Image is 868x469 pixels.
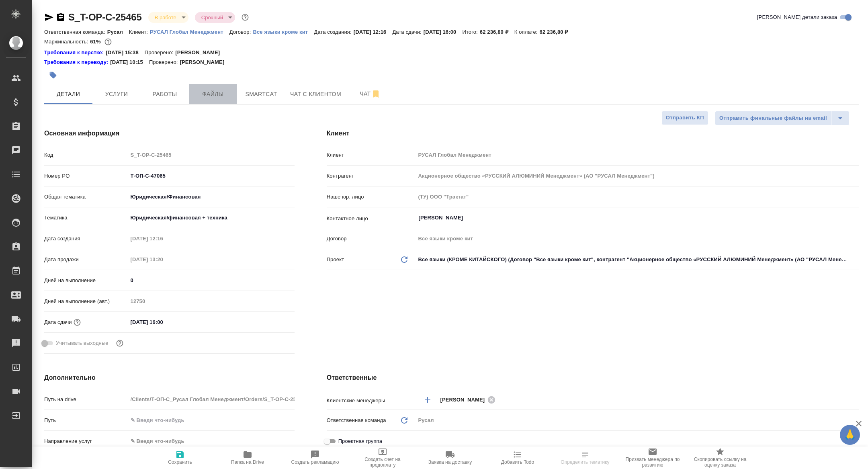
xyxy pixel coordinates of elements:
[146,446,214,469] button: Сохранить
[44,66,62,84] button: Добавить тэг
[128,434,295,448] div: ✎ Введи что-нибудь
[686,446,754,469] button: Скопировать ссылку на оценку заказа
[242,89,280,99] span: Smartcat
[855,217,856,219] button: Open
[501,459,534,465] span: Добавить Todo
[128,316,198,328] input: ✎ Введи что-нибудь
[229,29,253,35] p: Договор:
[194,89,232,99] span: Файлы
[56,12,66,22] button: Скопировать ссылку
[44,318,72,326] p: Дата сдачи
[110,58,149,66] p: [DATE] 10:15
[354,457,411,468] span: Создать счет на предоплату
[44,58,110,66] div: Нажми, чтобы открыть папку с инструкцией
[416,170,859,182] input: Пустое поле
[338,437,382,445] span: Проектная группа
[327,256,344,264] p: Проект
[175,49,226,57] p: [PERSON_NAME]
[240,12,250,23] button: Доп статусы указывают на важность/срочность заказа
[484,446,551,469] button: Добавить Todo
[416,446,484,469] button: Заявка на доставку
[128,274,295,286] input: ✎ Введи что-нибудь
[145,89,184,99] span: Работы
[128,295,295,307] input: Пустое поле
[327,129,859,138] h4: Клиент
[44,151,128,159] p: Код
[68,12,142,23] a: S_T-OP-C-25465
[327,397,416,405] p: Клиентские менеджеры
[843,426,857,443] span: 🙏
[115,338,125,348] button: Выбери, если сб и вс нужно считать рабочими днями для выполнения заказа.
[107,29,129,35] p: Русал
[145,49,176,57] p: Проверено:
[44,29,107,35] p: Ответственная команда:
[128,233,198,244] input: Пустое поле
[44,193,128,201] p: Общая тематика
[44,276,128,285] p: Дней на выполнение
[44,39,90,45] p: Маржинальность:
[540,29,574,35] p: 62 236,80 ₽
[49,89,88,99] span: Детали
[44,58,110,66] a: Требования к переводу:
[128,211,295,225] div: Юридическая/финансовая + техника
[551,446,619,469] button: Определить тематику
[354,29,393,35] p: [DATE] 12:16
[416,149,859,161] input: Пустое поле
[314,29,353,35] p: Дата создания:
[214,446,281,469] button: Папка на Drive
[715,111,850,125] div: split button
[72,317,82,328] button: Если добавить услуги и заполнить их объемом, то дата рассчитается автоматически
[199,14,225,21] button: Срочный
[291,459,339,465] span: Создать рекламацию
[150,29,229,35] p: РУСАЛ Глобал Менеджмент
[661,111,708,125] button: Отправить КП
[440,396,490,404] span: [PERSON_NAME]
[424,29,463,35] p: [DATE] 16:00
[44,49,106,57] a: Требования к верстке:
[428,459,472,465] span: Заявка на доставку
[128,190,295,204] div: Юридическая/Финансовая
[392,29,423,35] p: Дата сдачи:
[180,58,230,66] p: [PERSON_NAME]
[149,58,180,66] p: Проверено:
[327,193,416,201] p: Наше юр. лицо
[231,459,264,465] span: Папка на Drive
[514,29,540,35] p: К оплате:
[691,457,749,468] span: Скопировать ссылку на оценку заказа
[44,297,128,305] p: Дней на выполнение (авт.)
[44,395,128,403] p: Путь на drive
[148,12,188,23] div: В работе
[128,393,295,405] input: Пустое поле
[44,49,106,57] div: Нажми, чтобы открыть папку с инструкцией
[840,425,860,445] button: 🙏
[44,235,128,243] p: Дата создания
[715,111,831,125] button: Отправить финальные файлы на email
[371,89,381,99] svg: Отписаться
[855,399,856,401] button: Open
[44,373,295,383] h4: Дополнительно
[418,390,437,410] button: Добавить менеджера
[351,89,389,99] span: Чат
[128,149,295,161] input: Пустое поле
[327,151,416,159] p: Клиент
[327,416,386,424] p: Ответственная команда
[619,446,686,469] button: Призвать менеджера по развитию
[44,12,54,22] button: Скопировать ссылку для ЯМессенджера
[327,373,859,383] h4: Ответственные
[128,414,295,426] input: ✎ Введи что-нибудь
[44,214,128,222] p: Тематика
[44,256,128,264] p: Дата продажи
[416,233,859,244] input: Пустое поле
[349,446,416,469] button: Создать счет на предоплату
[97,89,136,99] span: Услуги
[253,28,314,35] a: Все языки кроме кит
[290,89,341,99] span: Чат с клиентом
[416,414,859,427] div: Русал
[327,235,416,243] p: Договор
[480,29,514,35] p: 62 236,80 ₽
[44,129,295,138] h4: Основная информация
[56,339,108,347] span: Учитывать выходные
[440,395,498,405] div: [PERSON_NAME]
[168,459,192,465] span: Сохранить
